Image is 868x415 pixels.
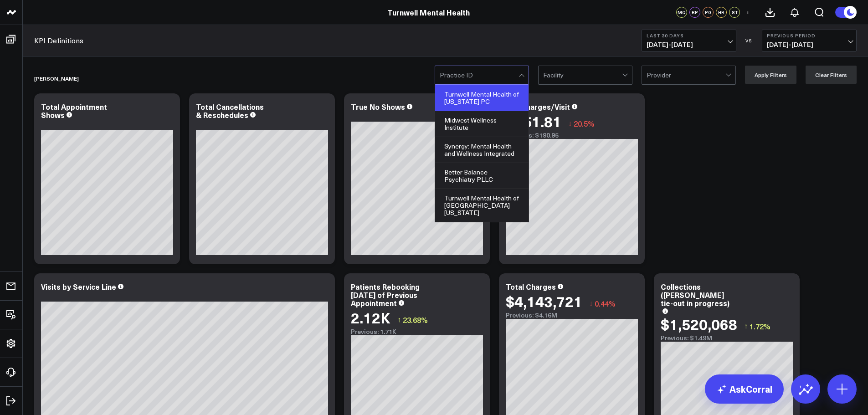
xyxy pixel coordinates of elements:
span: 23.68% [403,315,428,325]
div: ST [729,7,740,18]
button: Clear Filters [806,66,857,84]
div: VS [741,38,757,43]
span: [DATE] - [DATE] [647,41,731,48]
div: [PERSON_NAME] [34,68,79,89]
div: Turnwell Mental Health of [GEOGRAPHIC_DATA][US_STATE] [435,189,529,222]
span: 0.44% [595,298,616,308]
div: Total Appointment Shows [41,102,107,120]
div: BP [689,7,700,18]
div: Avg Charges/Visit [506,102,570,112]
div: Previous: 1.71K [351,328,483,335]
b: Previous Period [767,33,852,38]
span: ↓ [589,297,593,309]
div: Patients Rebooking [DATE] of Previous Appointment [351,282,420,308]
div: MQ [676,7,687,18]
div: PG [703,7,714,18]
span: ↑ [744,320,748,332]
a: AskCorral [705,374,784,404]
div: Turnwell Mental Health of [US_STATE] PC [435,85,529,111]
a: Turnwell Mental Health [387,7,470,17]
div: Previous: $190.95 [506,132,638,139]
span: 1.72% [750,321,770,331]
div: $4,143,721 [506,293,582,309]
b: Last 30 Days [647,33,731,38]
span: + [746,9,750,15]
span: 20.5% [574,118,595,128]
div: Total Charges [506,282,556,292]
div: Visits by Service Line [41,282,116,292]
button: Previous Period[DATE]-[DATE] [762,30,857,51]
button: Last 30 Days[DATE]-[DATE] [642,30,736,51]
a: KPI Definitions [34,36,83,46]
div: Total Cancellations & Reschedules [196,102,264,120]
div: Previous: $1.49M [661,334,793,342]
div: Midwest Wellness Institute [435,111,529,137]
div: True No Shows [351,102,405,112]
span: ↑ [397,314,401,326]
div: Better Balance Psychiatry PLLC [435,163,529,189]
div: 2.12K [351,309,390,326]
div: Collections ([PERSON_NAME] tie-out in progress) [661,282,729,308]
div: $1,520,068 [661,316,737,332]
div: Synergy: Mental Health and Wellness Integrated [435,137,529,163]
div: $151.81 [506,113,561,129]
div: Previous: $4.16M [506,312,638,319]
button: + [742,7,753,18]
span: [DATE] - [DATE] [767,41,852,48]
button: Apply Filters [745,66,796,84]
span: ↓ [568,118,572,129]
div: HR [716,7,727,18]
